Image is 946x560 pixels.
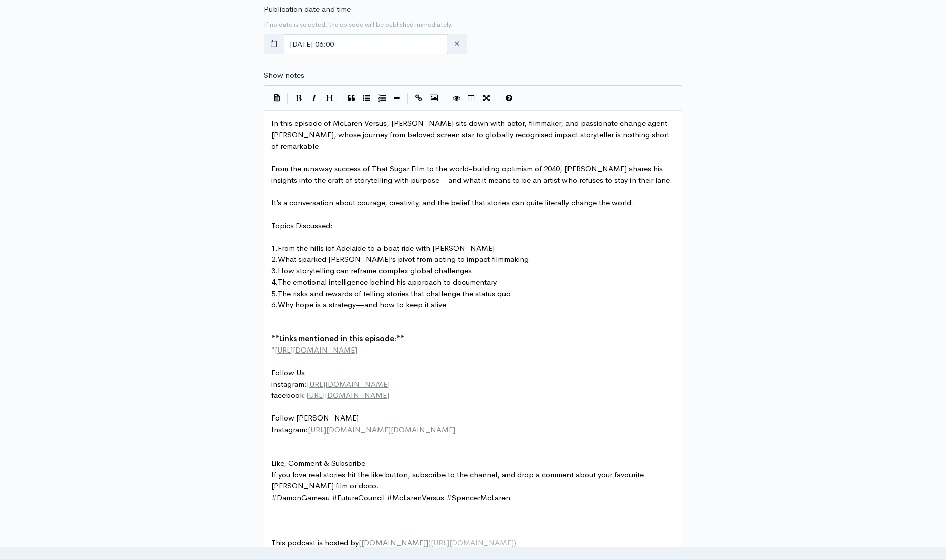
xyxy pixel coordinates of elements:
span: [URL][DOMAIN_NAME] [307,379,390,389]
button: clear [447,34,467,55]
button: Markdown Guide [501,91,516,106]
span: [URL][DOMAIN_NAME] [306,390,389,400]
span: #DamonGameau #FutureCouncil #McLarenVersus #SpencerMcLaren [271,493,510,502]
button: Heading [322,91,337,106]
span: ----- [271,515,289,525]
button: Toggle Side by Side [464,91,479,106]
i: | [407,93,408,104]
span: facebook: [271,390,389,400]
span: 6. [271,300,278,309]
span: Like, Comment & Subscribe [271,458,365,468]
button: Generic List [359,91,374,106]
span: Follow Us [271,368,305,377]
span: In this episode of McLaren Versus, [PERSON_NAME] sits down with actor, filmmaker, and passionate ... [271,118,671,151]
span: 4. [271,277,278,287]
span: 1. [271,243,278,253]
span: What sparked [PERSON_NAME]’s pivot from acting to impact filmmaking [278,254,529,264]
label: Show notes [264,69,304,81]
button: Quote [344,91,359,106]
span: The risks and rewards of telling stories that challenge the status quo [278,289,511,298]
span: If you love real stories hit the like button, subscribe to the channel, and drop a comment about ... [271,470,646,491]
span: [URL][DOMAIN_NAME] [431,538,514,547]
button: Bold [291,91,306,106]
button: Toggle Fullscreen [479,91,494,106]
span: Follow [PERSON_NAME] [271,413,359,423]
span: instagram: [271,379,390,389]
i: | [340,93,341,104]
span: From the hills iof Adelaide to a boat ride with [PERSON_NAME] [278,243,495,253]
button: Italic [306,91,322,106]
i: | [497,93,498,104]
span: The emotional intelligence behind his approach to documentary [278,277,497,287]
button: Insert Show Notes Template [269,90,284,105]
span: It’s a conversation about courage, creativity, and the belief that stories can quite literally ch... [271,198,634,207]
span: [URL][DOMAIN_NAME] [275,345,357,355]
button: Toggle Preview [449,91,464,106]
button: Numbered List [374,91,389,106]
span: 2. [271,254,278,264]
button: Insert Horizontal Line [389,91,404,106]
button: toggle [264,34,284,55]
span: 3. [271,266,278,275]
span: This podcast is hosted by [271,538,516,547]
span: [URL][DOMAIN_NAME][DOMAIN_NAME] [308,425,455,434]
span: ) [514,538,516,547]
span: [DOMAIN_NAME] [361,538,426,547]
i: | [287,93,288,104]
span: Topics Discussed: [271,221,333,230]
button: Insert Image [426,91,442,106]
span: ( [428,538,431,547]
span: 5. [271,289,278,298]
span: Links mentioned in this episode: [279,334,396,343]
span: From the runaway success of That Sugar Film to the world-building optimism of 2040, [PERSON_NAME]... [271,164,672,185]
span: [ [359,538,361,547]
i: | [445,93,446,104]
span: Instagram: [271,425,455,434]
span: Why hope is a strategy—and how to keep it alive [278,300,446,309]
span: How storytelling can reframe complex global challenges [278,266,472,275]
label: Publication date and time [264,4,351,15]
small: If no date is selected, the episode will be published immediately. [264,20,453,29]
button: Create Link [411,91,426,106]
span: ] [426,538,428,547]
